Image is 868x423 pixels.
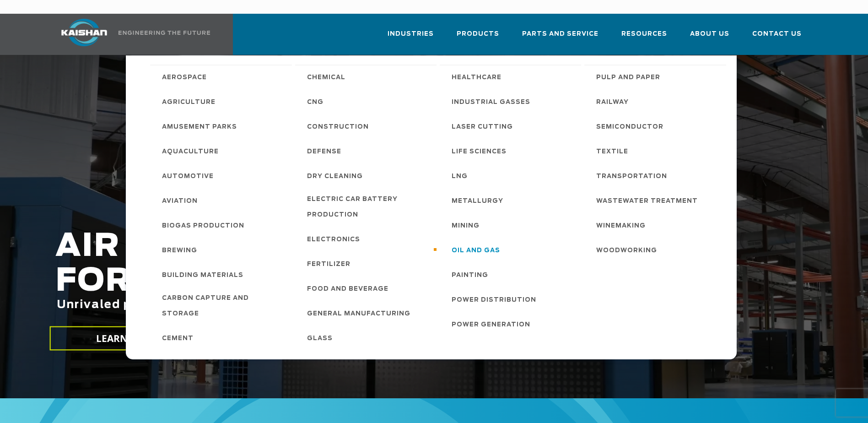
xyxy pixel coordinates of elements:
span: Parts and Service [522,29,598,39]
span: Railway [596,95,629,110]
a: Construction [298,114,437,139]
a: Life Sciences [442,139,582,163]
span: Laser Cutting [452,119,513,135]
span: Aquaculture [162,144,219,160]
span: Electric Car Battery Production [307,192,428,223]
a: Pulp and Paper [587,65,726,89]
span: Food and Beverage [307,282,388,297]
span: Contact Us [752,29,802,39]
a: Transportation [587,163,726,188]
a: Industries [388,22,434,53]
a: Kaishan USA [50,14,212,55]
a: Amusement Parks [153,114,292,139]
span: Resources [621,29,667,39]
span: About Us [690,29,729,39]
span: Products [457,29,499,39]
span: Power Generation [452,317,530,333]
span: Brewing [162,243,197,259]
a: Mining [442,213,582,238]
span: Aerospace [162,70,207,86]
span: Construction [307,119,369,135]
a: Defense [298,139,437,163]
a: Textile [587,139,726,163]
span: Dry Cleaning [307,169,363,184]
a: Automotive [153,163,292,188]
span: General Manufacturing [307,306,410,322]
span: Chemical [307,70,345,86]
span: Semiconductor [596,119,663,135]
a: Glass [298,325,437,350]
a: Carbon Capture and Storage [153,287,292,325]
span: Automotive [162,169,214,184]
span: Wastewater Treatment [596,194,698,209]
span: Agriculture [162,95,216,110]
span: Biogas Production [162,218,244,234]
span: Amusement Parks [162,119,237,135]
span: Life Sciences [452,144,507,160]
h2: AIR COMPRESSORS FOR THE [55,229,685,340]
a: Dry Cleaning [298,163,437,188]
a: Parts and Service [522,22,598,53]
span: Defense [307,144,341,160]
span: Pulp and Paper [596,70,660,86]
a: Woodworking [587,238,726,262]
a: Biogas Production [153,213,292,238]
a: Oil and Gas [442,238,582,262]
a: Laser Cutting [442,114,582,139]
a: Semiconductor [587,114,726,139]
a: Resources [621,22,667,53]
span: LNG [452,169,468,184]
a: Products [457,22,499,53]
a: Healthcare [442,65,582,89]
a: Fertilizer [298,251,437,276]
span: Electronics [307,232,360,248]
span: Aviation [162,194,198,209]
span: Mining [452,218,480,234]
a: LEARN MORE [49,326,205,351]
span: Power Distribution [452,293,536,308]
span: Industrial Gasses [452,95,530,110]
a: About Us [690,22,729,53]
img: Engineering the future [119,31,210,35]
span: Oil and Gas [452,243,500,259]
a: Aviation [153,188,292,213]
a: Winemaking [587,213,726,238]
a: Cement [153,325,292,350]
span: Winemaking [596,218,646,234]
span: Healthcare [452,70,501,86]
a: Chemical [298,65,437,89]
img: kaishan logo [50,19,119,46]
span: Metallurgy [452,194,503,209]
span: Carbon Capture and Storage [162,291,283,322]
a: Power Generation [442,312,582,336]
span: Fertilizer [307,257,350,272]
a: Agriculture [153,89,292,114]
span: Glass [307,331,333,347]
span: LEARN MORE [96,332,159,345]
a: Electronics [298,227,437,251]
span: Textile [596,144,628,160]
span: Building Materials [162,268,243,283]
span: Woodworking [596,243,657,259]
a: Power Distribution [442,287,582,312]
a: Metallurgy [442,188,582,213]
span: Unrivaled performance with up to 35% energy cost savings. [57,299,448,310]
span: Painting [452,268,488,283]
span: Cement [162,331,194,347]
span: Industries [388,29,434,39]
a: Brewing [153,238,292,262]
a: Aquaculture [153,139,292,163]
span: CNG [307,95,323,110]
a: Food and Beverage [298,276,437,301]
a: Painting [442,262,582,287]
a: Electric Car Battery Production [298,188,437,227]
span: Transportation [596,169,667,184]
a: Aerospace [153,65,292,89]
a: Wastewater Treatment [587,188,726,213]
a: Railway [587,89,726,114]
a: General Manufacturing [298,301,437,325]
a: LNG [442,163,582,188]
a: Industrial Gasses [442,89,582,114]
a: Contact Us [752,22,802,53]
a: Building Materials [153,262,292,287]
